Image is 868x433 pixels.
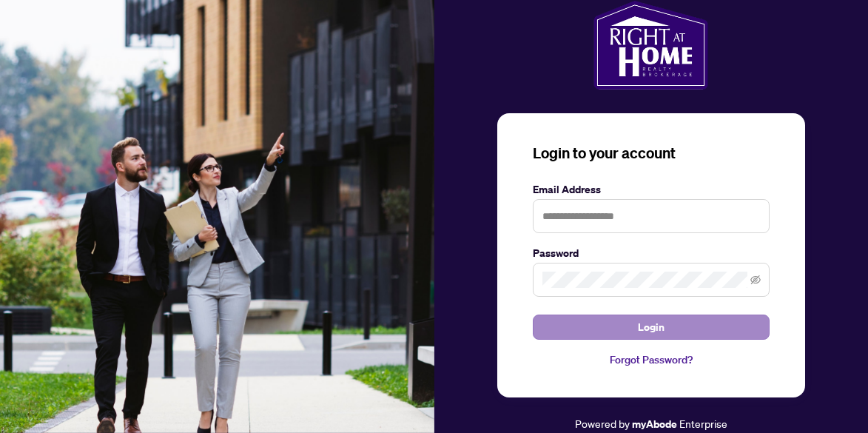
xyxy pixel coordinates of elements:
span: eye-invisible [750,275,761,285]
span: Powered by [575,417,630,430]
label: Email Address [533,181,770,198]
h3: Login to your account [533,143,770,164]
a: Forgot Password? [533,352,770,368]
label: Password [533,245,770,261]
button: Login [533,315,770,340]
img: ma-logo [593,1,708,90]
span: Login [638,315,665,339]
a: myAbode [632,416,677,432]
span: Enterprise [679,417,727,430]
